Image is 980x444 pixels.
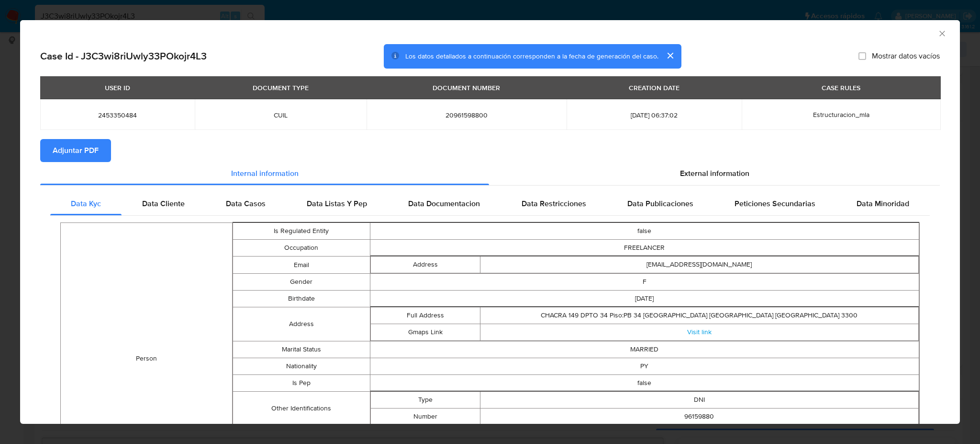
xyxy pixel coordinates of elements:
[370,273,919,290] td: F
[405,51,658,61] span: Los datos detallados a continuación corresponden a la fecha de generación del caso.
[231,168,299,179] span: Internal information
[937,29,946,37] button: Cerrar ventana
[50,192,930,215] div: Detailed internal info
[233,290,370,307] td: Birthdate
[370,408,480,425] td: Number
[370,374,919,391] td: false
[20,20,960,424] div: closure-recommendation-modal
[627,198,693,209] span: Data Publicaciones
[370,307,480,324] td: Full Address
[816,80,866,96] div: CASE RULES
[233,256,370,273] td: Email
[233,222,370,239] td: Is Regulated Entity
[378,111,555,119] span: 20961598800
[522,198,586,209] span: Data Restricciones
[40,50,207,62] h2: Case Id - J3C3wi8riUwly33POkojr4L3
[480,256,918,273] td: [EMAIL_ADDRESS][DOMAIN_NAME]
[370,222,919,239] td: false
[233,391,370,425] td: Other Identifications
[233,358,370,374] td: Nationality
[370,256,480,273] td: Address
[735,198,815,209] span: Peticiones Secundarias
[872,51,940,61] span: Mostrar datos vacíos
[247,80,314,96] div: DOCUMENT TYPE
[142,198,185,209] span: Data Cliente
[813,110,869,119] span: Estructuracion_mla
[307,198,367,209] span: Data Listas Y Pep
[370,391,480,408] td: Type
[480,408,918,425] td: 96159880
[480,391,918,408] td: DNI
[71,198,101,209] span: Data Kyc
[408,198,480,209] span: Data Documentacion
[858,52,866,60] input: Mostrar datos vacíos
[370,358,919,374] td: PY
[233,374,370,391] td: Is Pep
[578,111,730,119] span: [DATE] 06:37:02
[623,80,685,96] div: CREATION DATE
[53,140,99,161] span: Adjuntar PDF
[226,198,266,209] span: Data Casos
[658,44,681,67] button: cerrar
[427,80,506,96] div: DOCUMENT NUMBER
[370,290,919,307] td: [DATE]
[233,307,370,341] td: Address
[40,139,111,162] button: Adjuntar PDF
[687,327,712,337] a: Visit link
[233,239,370,256] td: Occupation
[206,111,355,119] span: CUIL
[52,111,183,119] span: 2453350484
[99,80,136,96] div: USER ID
[680,168,749,179] span: External information
[857,198,909,209] span: Data Minoridad
[370,239,919,256] td: FREELANCER
[233,273,370,290] td: Gender
[480,307,918,324] td: CHACRA 149 DPTO 34 Piso:PB 34 [GEOGRAPHIC_DATA] [GEOGRAPHIC_DATA] [GEOGRAPHIC_DATA] 3300
[233,341,370,358] td: Marital Status
[40,162,940,185] div: Detailed info
[370,324,480,340] td: Gmaps Link
[370,341,919,358] td: MARRIED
